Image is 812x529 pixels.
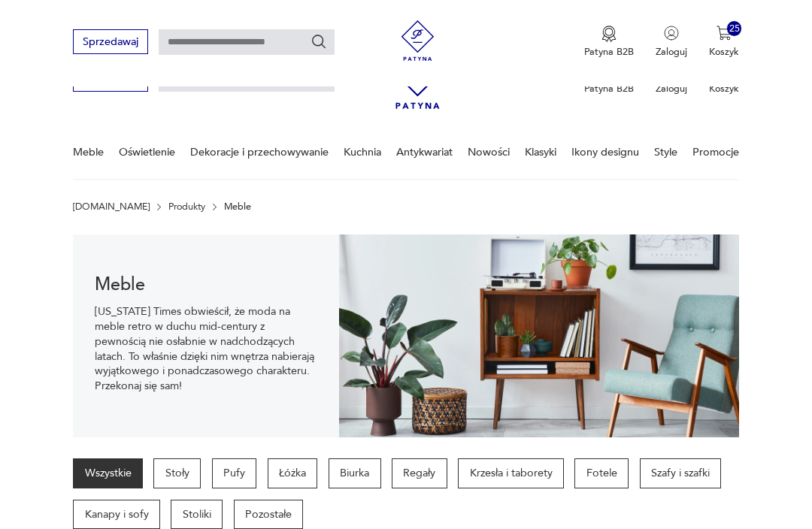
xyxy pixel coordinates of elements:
[73,201,150,212] a: [DOMAIN_NAME]
[468,126,510,178] a: Nowości
[584,26,634,59] a: Ikona medaluPatyna B2B
[95,277,318,294] h1: Meble
[584,82,634,95] p: Patyna B2B
[692,126,739,178] a: Promocje
[212,458,257,488] a: Pufy
[95,304,318,394] p: [US_STATE] Times obwieścił, że moda na meble retro w duchu mid-century z pewnością nie osłabnie w...
[525,126,556,178] a: Klasyki
[709,26,739,59] button: 25Koszyk
[73,38,147,47] a: Sprzedawaj
[574,458,629,488] a: Fotele
[224,201,251,212] p: Meble
[584,45,634,59] p: Patyna B2B
[458,458,564,488] a: Krzesła i taborety
[664,26,679,41] img: Ikonka użytkownika
[329,458,381,488] a: Biurka
[656,82,687,95] p: Zaloguj
[153,458,201,488] a: Stoły
[717,26,732,41] img: Ikona koszyka
[584,26,634,59] button: Patyna B2B
[656,45,687,59] p: Zaloguj
[119,126,175,178] a: Oświetlenie
[339,234,738,437] img: Meble
[727,21,742,36] div: 25
[709,45,739,59] p: Koszyk
[601,26,617,42] img: Ikona medalu
[344,126,381,178] a: Kuchnia
[190,126,329,178] a: Dekoracje i przechowywanie
[654,126,677,178] a: Style
[656,26,687,59] button: Zaloguj
[392,20,443,61] img: Patyna - sklep z meblami i dekoracjami vintage
[571,126,639,178] a: Ikony designu
[392,458,447,488] a: Regały
[396,126,453,178] a: Antykwariat
[268,458,318,488] a: Łóżka
[73,126,104,178] a: Meble
[168,201,205,212] a: Produkty
[709,82,739,95] p: Koszyk
[73,29,147,54] button: Sprzedawaj
[73,458,143,488] a: Wszystkie
[311,33,327,50] button: Szukaj
[640,458,722,488] a: Szafy i szafki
